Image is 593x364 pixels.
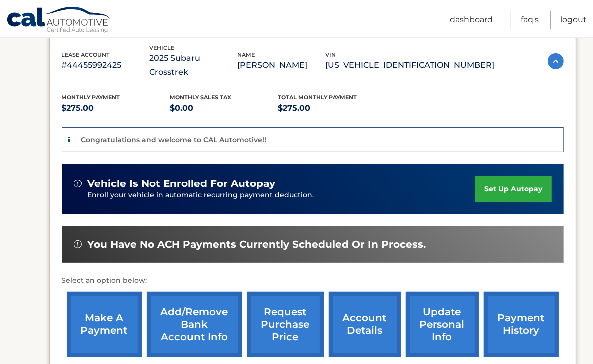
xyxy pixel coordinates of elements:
[326,51,336,58] span: vin
[326,58,495,72] p: [US_VEHICLE_IDENTIFICATION_NUMBER]
[238,51,255,58] span: name
[238,58,326,72] p: [PERSON_NAME]
[62,101,170,115] p: $275.00
[406,292,479,357] a: update personal info
[62,94,120,101] span: Monthly Payment
[62,51,110,58] span: lease account
[484,292,559,357] a: payment history
[6,6,111,35] a: Cal Automotive
[475,176,551,202] a: set up autopay
[67,292,142,357] a: make a payment
[88,190,476,201] p: Enroll your vehicle in automatic recurring payment deduction.
[88,238,426,251] span: You have no ACH payments currently scheduled or in process.
[560,11,587,29] a: Logout
[62,275,564,287] p: Select an option below:
[247,292,324,357] a: request purchase price
[278,101,387,115] p: $275.00
[81,135,267,144] p: Congratulations and welcome to CAL Automotive!!
[278,94,357,101] span: Total Monthly Payment
[150,51,238,79] p: 2025 Subaru Crosstrek
[74,180,82,187] img: alert-white.svg
[548,53,564,69] img: accordion-active.svg
[170,101,278,115] p: $0.00
[88,178,276,190] span: vehicle is not enrolled for autopay
[147,292,242,357] a: Add/Remove bank account info
[150,44,175,51] span: vehicle
[62,58,150,72] p: #44455992425
[450,11,493,29] a: Dashboard
[329,292,401,357] a: account details
[74,240,82,248] img: alert-white.svg
[170,94,231,101] span: Monthly sales Tax
[521,11,539,29] a: FAQ's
